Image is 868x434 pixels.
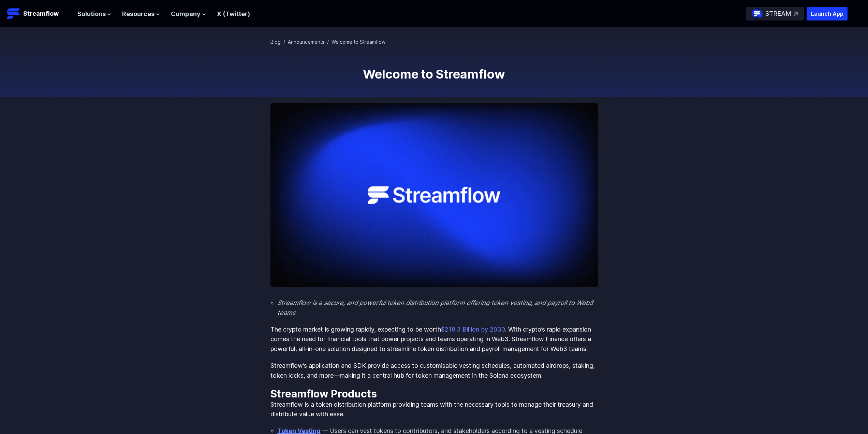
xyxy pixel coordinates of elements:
[171,9,201,19] span: Company
[7,7,71,20] a: Streamflow
[122,9,155,19] span: Resources
[327,39,329,45] span: /
[270,103,598,287] img: Welcome to Streamflow
[122,9,160,19] button: Resources
[270,39,281,45] a: Blog
[270,325,598,354] p: The crypto market is growing rapidly, expecting to be worth . With crypto’s rapid expansion comes...
[746,7,804,20] a: STREAM
[794,12,798,16] img: top-right-arrow.svg
[270,361,598,381] p: Streamflow’s application and SDK provide access to customisable vesting schedules, automated aird...
[277,299,593,316] em: Streamflow is a secure, and powerful token distribution platform offering token vesting, and payr...
[77,9,111,19] button: Solutions
[217,10,250,17] a: X (Twitter)
[270,400,598,420] p: Streamflow is a token distribution platform providing teams with the necessary tools to manage th...
[171,9,206,19] button: Company
[270,388,377,400] strong: Streamflow Products
[23,9,59,18] p: Streamflow
[7,7,20,20] img: Streamflow Logo
[752,8,763,19] img: streamflow-logo-circle.png
[270,67,598,81] h1: Welcome to Streamflow
[77,9,106,19] span: Solutions
[288,39,324,45] a: Announcements
[765,9,791,19] p: STREAM
[807,7,848,20] button: Launch App
[441,326,505,333] a: $218.3 Billion by 2030
[283,39,285,45] span: /
[332,39,385,45] span: Welcome to Streamflow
